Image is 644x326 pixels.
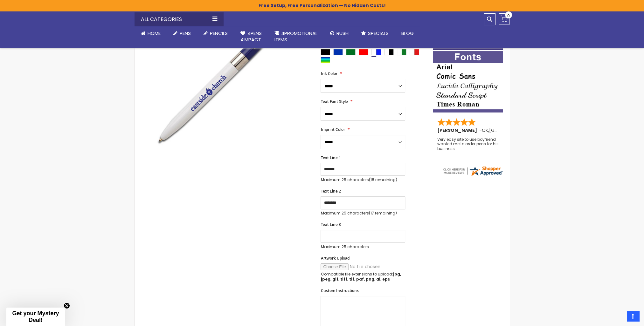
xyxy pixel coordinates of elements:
[479,127,536,133] span: - ,
[321,71,337,76] span: Ink Color
[234,26,268,47] a: 4Pens4impact
[371,49,381,55] div: White|Blue
[240,30,262,43] span: 4Pens 4impact
[368,30,389,37] span: Specials
[274,30,317,43] span: 4PROMOTIONAL ITEMS
[321,99,348,104] span: Text Font Style
[507,13,510,19] span: 0
[321,222,341,227] span: Text Line 3
[401,30,414,37] span: Blog
[355,26,395,40] a: Specials
[321,188,341,194] span: Text Line 2
[336,30,349,37] span: Rush
[321,127,345,132] span: Imprint Color
[321,177,405,182] p: Maximum 25 characters
[395,26,420,40] a: Blog
[333,49,343,55] div: Blue
[627,311,639,321] a: Top
[321,244,405,249] p: Maximum 25 characters
[369,177,397,182] span: (18 remaining)
[321,155,341,160] span: Text Line 1
[433,51,503,112] img: font-personalization-examples
[369,210,397,216] span: (17 remaining)
[397,49,406,55] div: White|Green
[268,26,324,47] a: 4PROMOTIONALITEMS
[321,272,405,282] p: Compatible file extensions to upload:
[442,173,503,178] a: 4pens.com certificate URL
[499,13,510,24] a: 0
[210,30,228,37] span: Pencils
[384,49,394,55] div: White|Black
[12,310,59,323] span: Get your Mystery Deal!
[167,26,197,40] a: Pens
[442,165,503,177] img: 4pens.com widget logo
[482,127,488,133] span: OK
[148,30,161,37] span: Home
[6,308,65,326] div: Get your Mystery Deal!Close teaser
[437,127,479,133] span: [PERSON_NAME]
[489,127,536,133] span: [GEOGRAPHIC_DATA]
[321,271,401,282] strong: jpg, jpeg, gif, tiff, tif, pdf, png, ai, eps
[346,49,356,55] div: Green
[321,288,358,293] span: Custom Instructions
[359,49,368,55] div: Red
[321,57,330,63] div: Assorted
[321,255,349,261] span: Artwork Upload
[197,26,234,40] a: Pencils
[135,26,167,40] a: Home
[437,137,499,151] div: Very easy site to use boyfriend wanted me to order pens for his business
[321,211,405,216] p: Maximum 25 characters
[135,12,224,26] div: All Categories
[64,302,70,309] button: Close teaser
[321,49,330,55] div: Black
[324,26,355,40] a: Rush
[180,30,191,37] span: Pens
[410,49,419,55] div: White|Red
